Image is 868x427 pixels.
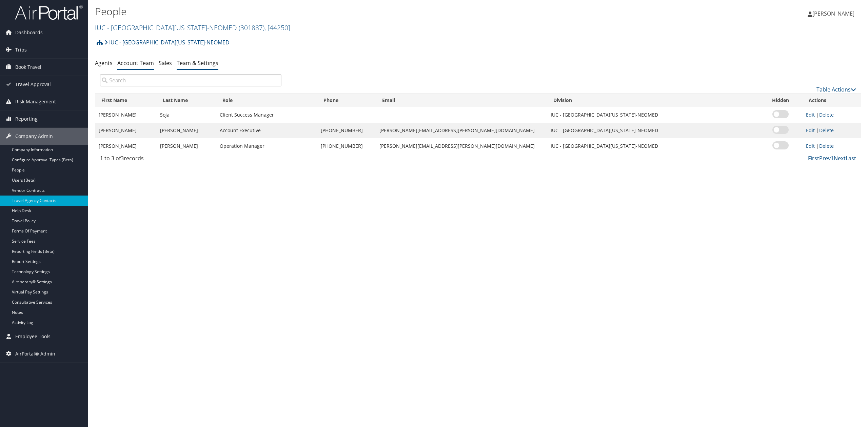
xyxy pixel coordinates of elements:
td: [PERSON_NAME] [157,123,216,138]
th: First Name: activate to sort column ascending [95,94,157,107]
img: airportal-logo.png [15,4,83,20]
span: Reporting [15,110,38,127]
a: First [808,155,819,162]
td: | [803,138,861,154]
a: Sales [159,59,172,67]
a: Account Team [117,59,154,67]
div: 1 to 3 of records [100,154,281,166]
th: Division: activate to sort column ascending [547,94,759,107]
span: Company Admin [15,128,53,145]
td: [PERSON_NAME] [157,138,216,154]
td: [PHONE_NUMBER] [317,123,376,138]
th: Role: activate to sort column ascending [216,94,317,107]
span: Travel Approval [15,76,51,93]
a: Table Actions [816,86,856,93]
span: Book Travel [15,59,41,76]
span: AirPortal® Admin [15,345,55,362]
a: Edit [806,143,815,149]
a: [PERSON_NAME] [808,3,861,24]
td: Operation Manager [216,138,317,154]
input: Search [100,74,281,86]
td: [PERSON_NAME] [95,107,157,123]
td: [PERSON_NAME][EMAIL_ADDRESS][PERSON_NAME][DOMAIN_NAME] [376,138,547,154]
th: Actions [803,94,861,107]
th: Phone [317,94,376,107]
a: IUC - [GEOGRAPHIC_DATA][US_STATE]-NEOMED [95,23,290,32]
td: [PERSON_NAME] [95,123,157,138]
a: Last [846,155,856,162]
td: IUC - [GEOGRAPHIC_DATA][US_STATE]-NEOMED [547,107,759,123]
td: | [803,107,861,123]
td: [PHONE_NUMBER] [317,138,376,154]
th: Hidden: activate to sort column ascending [759,94,803,107]
a: Agents [95,59,113,67]
a: Delete [819,143,834,149]
a: Next [834,155,846,162]
h1: People [95,4,606,19]
a: Delete [819,111,834,118]
span: Trips [15,41,27,58]
a: Prev [819,155,831,162]
td: Client Success Manager [216,107,317,123]
a: IUC - [GEOGRAPHIC_DATA][US_STATE]-NEOMED [104,36,230,49]
td: IUC - [GEOGRAPHIC_DATA][US_STATE]-NEOMED [547,123,759,138]
a: Edit [806,111,815,118]
span: 3 [121,155,124,162]
span: Risk Management [15,93,56,110]
span: Dashboards [15,24,43,41]
td: Soja [157,107,216,123]
td: [PERSON_NAME][EMAIL_ADDRESS][PERSON_NAME][DOMAIN_NAME] [376,123,547,138]
a: Edit [806,127,815,134]
td: | [803,123,861,138]
td: Account Executive [216,123,317,138]
a: 1 [831,155,834,162]
span: [PERSON_NAME] [812,10,854,17]
span: , [ 44250 ] [264,23,290,32]
td: [PERSON_NAME] [95,138,157,154]
a: Team & Settings [177,59,218,67]
span: ( 301887 ) [239,23,264,32]
td: IUC - [GEOGRAPHIC_DATA][US_STATE]-NEOMED [547,138,759,154]
th: Email: activate to sort column ascending [376,94,547,107]
th: Last Name: activate to sort column ascending [157,94,216,107]
span: Employee Tools [15,328,51,345]
a: Delete [819,127,834,134]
